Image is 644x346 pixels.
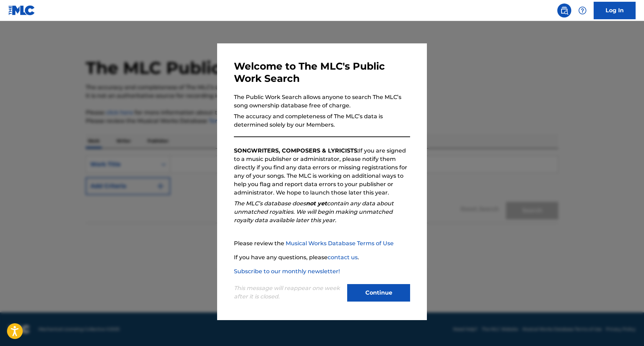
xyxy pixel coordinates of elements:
p: The Public Work Search allows anyone to search The MLC’s song ownership database free of charge. [234,93,410,110]
p: The accuracy and completeness of The MLC’s data is determined solely by our Members. [234,112,410,129]
div: Help [575,3,589,17]
img: MLC Logo [8,5,35,15]
strong: SONGWRITERS, COMPOSERS & LYRICISTS: [234,147,359,154]
iframe: Chat Widget [609,312,644,346]
h3: Welcome to The MLC's Public Work Search [234,60,410,85]
p: This message will reappear one week after it is closed. [234,284,343,301]
img: search [560,6,568,15]
a: Public Search [557,3,571,17]
a: contact us [328,254,358,261]
a: Log In [594,2,636,19]
p: If you are signed to a music publisher or administrator, please notify them directly if you find ... [234,147,410,197]
a: Subscribe to our monthly newsletter! [234,268,340,275]
em: The MLC’s database does contain any data about unmatched royalties. We will begin making unmatche... [234,200,394,224]
p: Please review the [234,239,410,248]
p: If you have any questions, please . [234,253,410,262]
button: Continue [347,284,410,302]
a: Musical Works Database Terms of Use [286,240,394,247]
img: help [578,6,587,15]
strong: not yet [306,200,327,207]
